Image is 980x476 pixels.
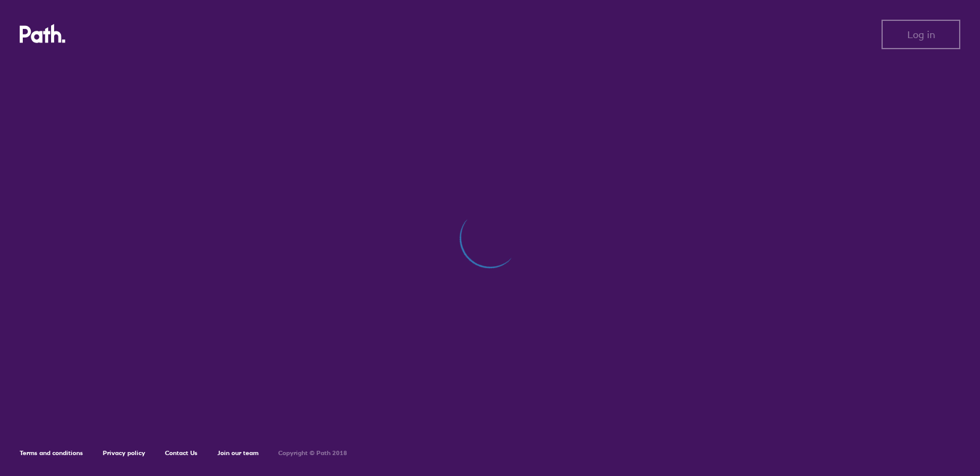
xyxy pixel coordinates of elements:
h6: Copyright © Path 2018 [278,450,347,457]
span: Log in [907,29,935,40]
a: Contact Us [165,449,198,457]
a: Terms and conditions [20,449,83,457]
a: Privacy policy [103,449,145,457]
a: Join our team [217,449,259,457]
button: Log in [882,20,960,49]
